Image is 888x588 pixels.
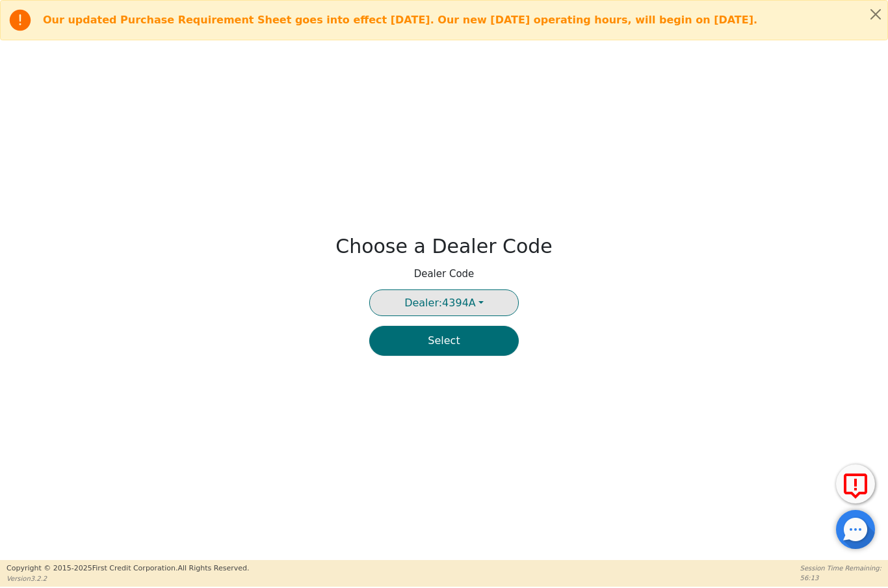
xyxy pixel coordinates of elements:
button: Select [369,326,519,356]
b: Our updated Purchase Requirement Sheet goes into effect [DATE]. Our new [DATE] operating hours, w... [43,14,757,26]
span: 4394A [404,297,476,309]
button: Report Error to FCC [836,464,875,503]
h4: Dealer Code [414,268,475,280]
p: Copyright © 2015- 2025 First Credit Corporation. [7,563,249,574]
button: Close alert [864,1,887,27]
span: Dealer: [404,297,442,309]
h2: Choose a Dealer Code [335,235,553,258]
p: Session Time Remaining: [800,563,881,573]
p: Version 3.2.2 [7,574,249,583]
span: All Rights Reserved. [177,564,249,572]
button: Dealer:4394A [369,289,519,316]
p: 56:13 [800,573,881,583]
